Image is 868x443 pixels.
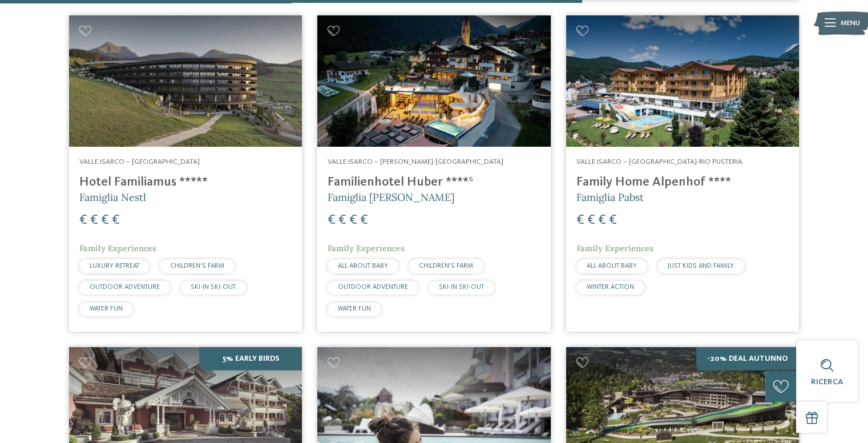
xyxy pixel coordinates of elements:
[328,191,454,204] span: Famiglia [PERSON_NAME]
[338,263,388,269] span: ALL ABOUT BABY
[587,284,634,291] span: WINTER ACTION
[668,263,734,269] span: JUST KIDS AND FAMILY
[328,243,405,253] span: Family Experiences
[576,214,584,227] span: €
[598,214,606,227] span: €
[419,263,473,269] span: CHILDREN’S FARM
[338,214,346,227] span: €
[79,243,156,253] span: Family Experiences
[328,214,336,227] span: €
[90,214,98,227] span: €
[101,214,109,227] span: €
[317,15,550,332] a: Cercate un hotel per famiglie? Qui troverete solo i migliori! Valle Isarco – [PERSON_NAME]-[GEOGR...
[328,175,540,190] h4: Familienhotel Huber ****ˢ
[338,284,408,291] span: OUTDOOR ADVENTURE
[69,15,302,332] a: Cercate un hotel per famiglie? Qui troverete solo i migliori! Valle Isarco – [GEOGRAPHIC_DATA] Ho...
[112,214,120,227] span: €
[317,15,550,147] img: Cercate un hotel per famiglie? Qui troverete solo i migliori!
[576,175,789,190] h4: Family Home Alpenhof ****
[587,214,595,227] span: €
[328,158,503,166] span: Valle Isarco – [PERSON_NAME]-[GEOGRAPHIC_DATA]
[69,15,302,147] img: Cercate un hotel per famiglie? Qui troverete solo i migliori!
[90,305,123,312] span: WATER FUN
[170,263,224,269] span: CHILDREN’S FARM
[576,191,644,204] span: Famiglia Pabst
[90,284,160,291] span: OUTDOOR ADVENTURE
[439,284,484,291] span: SKI-IN SKI-OUT
[79,191,146,204] span: Famiglia Nestl
[349,214,357,227] span: €
[609,214,617,227] span: €
[360,214,368,227] span: €
[576,158,742,166] span: Valle Isarco – [GEOGRAPHIC_DATA]-Rio Pusteria
[191,284,236,291] span: SKI-IN SKI-OUT
[338,305,371,312] span: WATER FUN
[811,378,843,386] span: Ricerca
[566,15,799,332] a: Cercate un hotel per famiglie? Qui troverete solo i migliori! Valle Isarco – [GEOGRAPHIC_DATA]-Ri...
[566,15,799,147] img: Family Home Alpenhof ****
[79,158,200,166] span: Valle Isarco – [GEOGRAPHIC_DATA]
[576,243,653,253] span: Family Experiences
[90,263,139,269] span: LUXURY RETREAT
[79,214,87,227] span: €
[587,263,637,269] span: ALL ABOUT BABY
